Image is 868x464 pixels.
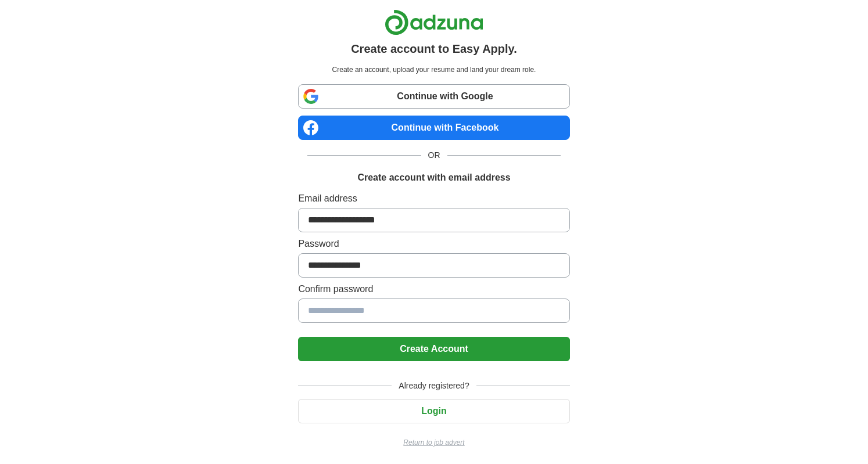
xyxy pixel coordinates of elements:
img: Adzuna logo [385,9,483,35]
a: Return to job advert [298,437,569,448]
a: Login [298,406,569,416]
p: Create an account, upload your resume and land your dream role. [300,64,567,75]
label: Password [298,237,569,251]
a: Continue with Google [298,84,569,109]
a: Continue with Facebook [298,116,569,140]
label: Confirm password [298,282,569,296]
span: Already registered? [392,380,476,392]
label: Email address [298,192,569,206]
button: Create Account [298,337,569,361]
button: Login [298,399,569,423]
span: OR [421,149,447,161]
h1: Create account to Easy Apply. [351,40,517,57]
h1: Create account with email address [357,171,510,185]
